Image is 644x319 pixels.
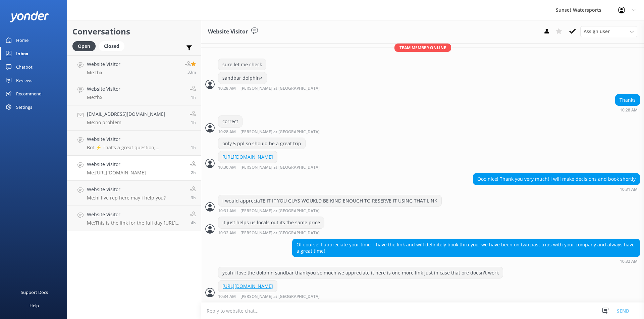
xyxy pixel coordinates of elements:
span: Team member online [394,44,451,52]
h4: Website Visitor [87,211,185,218]
span: 10:48am 14-Aug-2025 (UTC -05:00) America/Cancun [191,94,196,100]
a: Open [72,42,99,50]
strong: 10:32 AM [218,231,236,235]
p: Me: hi live rep here may i help you? [87,195,166,201]
span: [PERSON_NAME] at [GEOGRAPHIC_DATA] [240,295,320,299]
div: Support Docs [21,286,48,299]
p: Me: no problem [87,119,165,126]
p: Me: [URL][DOMAIN_NAME] [87,170,146,176]
div: Settings [16,100,32,114]
span: 11:42am 14-Aug-2025 (UTC -05:00) America/Cancun [187,69,196,75]
strong: 10:31 AM [218,209,236,213]
div: 09:28am 14-Aug-2025 (UTC -05:00) America/Cancun [615,107,640,112]
a: Website VisitorMe:thx33m [67,55,201,80]
div: Of course! I appreciate your time, I have the link and will definitely book thru you, we have bee... [292,239,640,257]
h4: Website Visitor [87,136,186,143]
a: [EMAIL_ADDRESS][DOMAIN_NAME]Me:no problem1h [67,105,201,131]
a: Website VisitorMe:hi live rep here may i help you?3h [67,181,201,206]
h4: [EMAIL_ADDRESS][DOMAIN_NAME] [87,110,165,118]
div: i would appreciaTE IT IF YOU GUYS WOUKLD BE KIND ENOUGH TO RESERVE IT USING THAT LINK [218,195,441,207]
a: [URL][DOMAIN_NAME] [222,283,273,289]
strong: 10:28 AM [218,130,236,134]
div: Ooo nice! Thank you very much! I will make decisions and book shortly [473,173,640,185]
span: 10:45am 14-Aug-2025 (UTC -05:00) America/Cancun [191,119,196,125]
p: Me: thx [87,70,120,76]
div: Assign User [580,26,637,37]
p: Me: This is the link for the full day [URL][DOMAIN_NAME] [87,220,185,226]
span: [PERSON_NAME] at [GEOGRAPHIC_DATA] [240,130,320,134]
a: [URL][DOMAIN_NAME] [222,154,273,160]
div: Help [30,299,39,312]
a: Website VisitorBot:⚡ That's a great question, unfortunately I do not know the answer. I'm going t... [67,131,201,156]
div: 09:30am 14-Aug-2025 (UTC -05:00) America/Cancun [218,165,341,170]
strong: 10:30 AM [218,165,236,170]
h2: Conversations [72,25,196,38]
span: 08:46am 14-Aug-2025 (UTC -05:00) America/Cancun [191,195,196,201]
span: [PERSON_NAME] at [GEOGRAPHIC_DATA] [240,231,320,235]
span: [PERSON_NAME] at [GEOGRAPHIC_DATA] [240,165,320,170]
div: yeah i love the dolphin sandbar thankyou so much we appreciate it here is one more link just in c... [218,267,503,278]
div: Reviews [16,74,32,87]
div: 09:32am 14-Aug-2025 (UTC -05:00) America/Cancun [218,230,341,235]
div: only 5 ppl so should be a great trip [218,138,305,149]
strong: 10:28 AM [218,86,236,91]
a: Website VisitorMe:thx1h [67,80,201,105]
div: Open [72,41,96,51]
h4: Website Visitor [87,61,120,68]
a: Website VisitorMe:This is the link for the full day [URL][DOMAIN_NAME]4h [67,206,201,231]
a: Website VisitorMe:[URL][DOMAIN_NAME]2h [67,156,201,181]
img: yonder-white-logo.png [10,11,49,22]
strong: 10:34 AM [218,295,236,299]
strong: 10:28 AM [620,108,638,112]
strong: 10:32 AM [620,259,638,263]
div: Home [16,33,29,47]
p: Me: thx [87,94,120,100]
span: 10:23am 14-Aug-2025 (UTC -05:00) America/Cancun [191,145,196,150]
div: 09:31am 14-Aug-2025 (UTC -05:00) America/Cancun [218,208,442,213]
h3: Website Visitor [208,27,248,36]
a: Closed [99,42,128,50]
div: 09:28am 14-Aug-2025 (UTC -05:00) America/Cancun [218,129,341,134]
div: 09:32am 14-Aug-2025 (UTC -05:00) America/Cancun [292,259,640,263]
div: 09:31am 14-Aug-2025 (UTC -05:00) America/Cancun [473,187,640,191]
p: Bot: ⚡ That's a great question, unfortunately I do not know the answer. I'm going to reach out to... [87,145,186,151]
span: 09:34am 14-Aug-2025 (UTC -05:00) America/Cancun [191,170,196,175]
div: sure let me check [218,59,266,70]
div: Inbox [16,47,29,60]
div: correct [218,116,242,127]
span: [PERSON_NAME] at [GEOGRAPHIC_DATA] [240,209,320,213]
span: Assign user [584,28,610,35]
div: it just helps us locals out its the same price [218,217,324,228]
div: Thanks [615,94,640,106]
div: 09:34am 14-Aug-2025 (UTC -05:00) America/Cancun [218,294,341,299]
div: 09:28am 14-Aug-2025 (UTC -05:00) America/Cancun [218,86,341,91]
div: Recommend [16,87,42,100]
div: Chatbot [16,60,33,74]
span: [PERSON_NAME] at [GEOGRAPHIC_DATA] [240,86,320,91]
strong: 10:31 AM [620,187,638,191]
h4: Website Visitor [87,85,120,93]
div: sandbar dolphin> [218,72,267,84]
span: 07:59am 14-Aug-2025 (UTC -05:00) America/Cancun [191,220,196,226]
h4: Website Visitor [87,161,146,168]
h4: Website Visitor [87,186,166,193]
div: Closed [99,41,124,51]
